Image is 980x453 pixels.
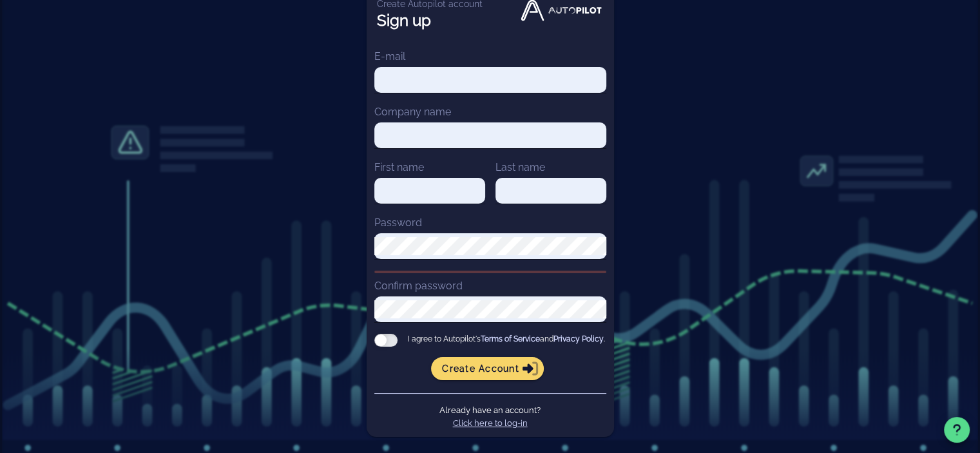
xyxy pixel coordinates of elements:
button: Create account [431,357,544,380]
h1: Sign up [377,10,483,31]
span: I agree to Autopilot's and . [408,334,605,347]
label: Password [374,217,422,229]
label: Company name [374,106,451,118]
div: Already have an account? [374,393,606,429]
a: Click here to log-in [453,418,528,428]
label: First name [374,161,424,173]
label: E-mail [374,50,405,63]
a: Terms of Service [481,334,540,343]
span: Create account [441,363,533,374]
button: Support [944,417,970,443]
a: Privacy Policy [553,334,604,343]
label: Last name [495,161,545,173]
label: Confirm password [374,280,463,292]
